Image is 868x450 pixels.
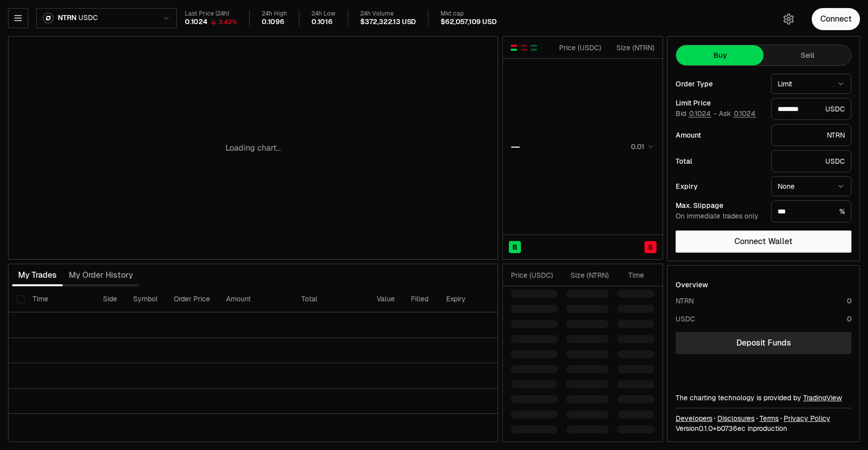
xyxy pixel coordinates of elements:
div: 0.1096 [262,18,284,27]
button: 0.01 [628,141,655,153]
div: Max. Slippage [676,202,763,209]
a: Developers [676,413,712,423]
button: Buy [676,45,764,65]
div: USDC [676,314,695,324]
span: Ask [719,109,756,119]
th: Side [95,286,125,312]
div: 0 [847,296,851,306]
button: None [771,176,851,196]
div: % [771,200,851,222]
button: 0.1024 [688,109,712,118]
div: Mkt cap [441,10,496,18]
div: Version 0.1.0 + in production [676,423,851,433]
div: USDC [771,150,851,172]
span: b0736ecdf04740874dce99dfb90a19d87761c153 [717,424,745,433]
th: Symbol [125,286,166,312]
div: 0.1016 [311,18,333,27]
button: Show Sell Orders Only [520,44,528,52]
th: Expiry [438,286,506,312]
th: Filled [403,286,438,312]
div: 3.42% [219,18,237,26]
div: Expiry [676,183,763,190]
th: Value [369,286,403,312]
div: $62,057,109 USD [441,18,496,27]
div: 0.1024 [185,18,207,27]
div: Price ( USDC ) [557,43,601,53]
img: NTRN Logo [44,14,53,23]
div: Total [676,158,763,165]
div: 24h Volume [360,10,416,18]
div: Amount [676,132,763,139]
a: Privacy Policy [784,413,830,423]
div: Limit Price [676,99,763,106]
th: Time [25,286,95,312]
span: Bid - [676,109,717,119]
p: Loading chart... [226,142,281,154]
a: Deposit Funds [676,332,851,354]
th: Total [293,286,369,312]
span: S [648,242,653,252]
button: 0.1024 [733,109,756,118]
span: NTRN [58,14,76,23]
div: The charting technology is provided by [676,393,851,403]
button: My Order History [63,265,139,285]
div: 0 [847,314,851,324]
div: NTRN [771,124,851,146]
button: Select all [17,295,25,303]
span: USDC [78,14,97,23]
a: Disclosures [717,413,754,423]
div: On immediate trades only [676,212,763,221]
a: Terms [759,413,779,423]
div: Last Price (24h) [185,10,237,18]
button: My Trades [12,265,63,285]
div: NTRN [676,296,694,306]
span: B [512,242,517,252]
div: 24h High [262,10,287,18]
button: Show Buy and Sell Orders [510,44,518,52]
div: Size ( NTRN ) [610,43,655,53]
div: Overview [676,280,708,290]
div: 24h Low [311,10,336,18]
th: Order Price [166,286,218,312]
button: Limit [771,74,851,94]
div: $372,322.13 USD [360,18,416,27]
div: Size ( NTRN ) [566,270,609,280]
button: Show Buy Orders Only [530,44,538,52]
div: Time [617,270,644,280]
div: USDC [771,98,851,120]
div: Order Type [676,80,763,87]
th: Amount [218,286,293,312]
div: — [511,140,520,154]
button: Sell [764,45,851,65]
button: Connect [812,8,860,30]
div: Price ( USDC ) [511,270,558,280]
a: TradingView [803,393,842,402]
button: Connect Wallet [676,231,851,253]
